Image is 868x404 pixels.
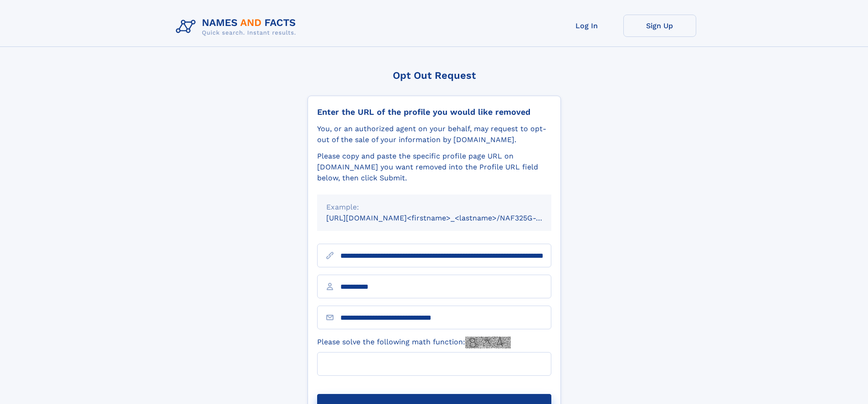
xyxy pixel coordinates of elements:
small: [URL][DOMAIN_NAME]<firstname>_<lastname>/NAF325G-xxxxxxxx [326,214,569,222]
label: Please solve the following math function: [317,337,511,348]
a: Sign Up [623,15,696,37]
div: Please copy and paste the specific profile page URL on [DOMAIN_NAME] you want removed into the Pr... [317,151,551,184]
img: Logo Names and Facts [172,15,303,39]
div: Example: [326,202,542,213]
a: Log In [550,15,623,37]
div: You, or an authorized agent on your behalf, may request to opt-out of the sale of your informatio... [317,123,551,145]
div: Opt Out Request [308,70,561,81]
div: Enter the URL of the profile you would like removed [317,107,551,117]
